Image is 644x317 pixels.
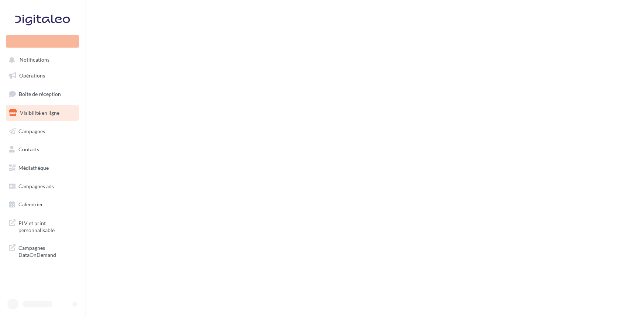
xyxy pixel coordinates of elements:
[19,72,45,79] span: Opérations
[18,183,54,189] span: Campagnes ads
[4,124,80,139] a: Campagnes
[18,146,39,152] span: Contacts
[4,179,80,194] a: Campagnes ads
[4,68,80,83] a: Opérations
[4,105,80,121] a: Visibilité en ligne
[18,201,43,207] span: Calendrier
[4,197,80,212] a: Calendrier
[19,91,61,97] span: Boîte de réception
[18,165,49,171] span: Médiathèque
[18,128,45,134] span: Campagnes
[18,218,76,234] span: PLV et print personnalisable
[4,142,80,157] a: Contacts
[20,110,59,116] span: Visibilité en ligne
[18,243,76,259] span: Campagnes DataOnDemand
[4,215,80,237] a: PLV et print personnalisable
[4,160,80,176] a: Médiathèque
[20,57,49,63] span: Notifications
[4,86,80,102] a: Boîte de réception
[6,35,79,48] div: Nouvelle campagne
[4,240,80,262] a: Campagnes DataOnDemand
